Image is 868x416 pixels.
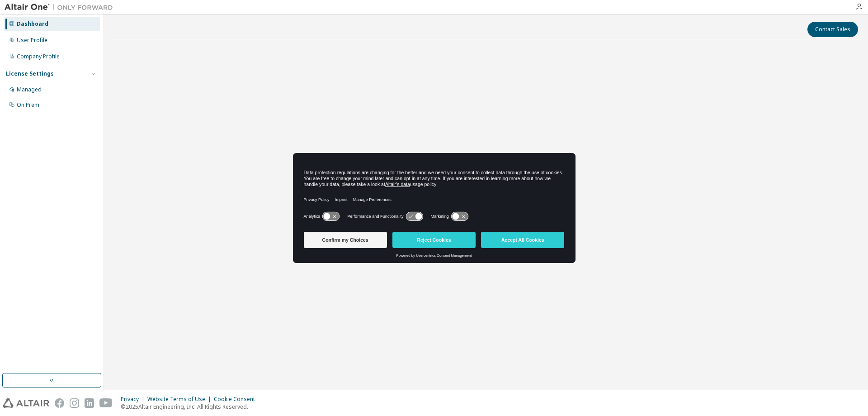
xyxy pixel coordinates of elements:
img: facebook.svg [55,398,64,408]
div: User Profile [17,37,47,44]
img: instagram.svg [70,398,79,408]
img: linkedin.svg [85,398,94,408]
button: Contact Sales [807,22,858,37]
div: Privacy [121,396,147,403]
img: youtube.svg [99,398,113,408]
div: Website Terms of Use [147,396,214,403]
p: © 2025 Altair Engineering, Inc. All Rights Reserved. [121,403,260,411]
div: License Settings [6,70,54,77]
img: altair_logo.svg [3,398,49,408]
div: Dashboard [17,20,48,28]
div: Managed [17,86,42,93]
div: Company Profile [17,53,60,60]
div: Cookie Consent [214,396,260,403]
img: Altair One [5,3,118,12]
div: On Prem [17,101,39,109]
